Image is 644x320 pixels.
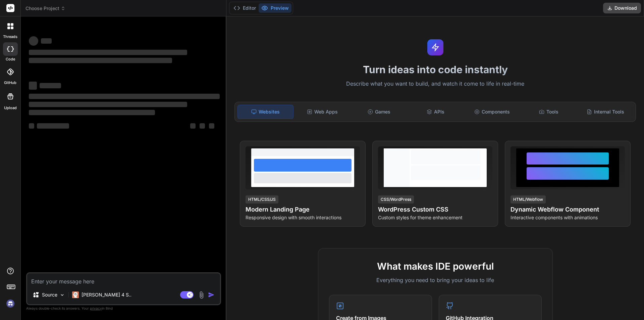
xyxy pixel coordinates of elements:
p: [PERSON_NAME] 4 S.. [82,291,131,298]
img: Pick Models [59,292,65,298]
span: privacy [90,306,102,310]
h1: Turn ideas into code instantly [230,63,640,76]
span: ‌ [37,123,69,129]
div: Games [352,105,407,119]
span: ‌ [29,36,38,46]
p: Source [42,291,57,298]
p: Always double-check its answers. Your in Bind [26,305,221,312]
h2: What makes IDE powerful [329,259,542,273]
div: Web Apps [295,105,350,119]
div: Internal Tools [578,105,633,119]
span: ‌ [29,94,220,99]
span: ‌ [41,38,52,44]
h4: Dynamic Webflow Component [511,205,625,214]
h4: Modern Landing Page [246,205,360,214]
button: Preview [259,3,291,13]
label: Upload [4,105,17,111]
p: Describe what you want to build, and watch it come to life in real-time [230,80,640,88]
div: Tools [521,105,577,119]
img: Claude 4 Sonnet [72,291,79,298]
img: icon [208,291,215,298]
h4: WordPress Custom CSS [378,205,492,214]
span: Choose Project [25,5,65,12]
span: ‌ [40,83,61,88]
label: code [6,56,15,62]
span: ‌ [29,50,187,55]
div: HTML/CSS/JS [246,195,278,203]
span: ‌ [29,102,187,107]
p: Interactive components with animations [511,214,625,221]
span: ‌ [190,123,196,129]
div: HTML/Webflow [511,195,546,203]
span: ‌ [29,58,172,63]
div: Websites [237,105,293,119]
div: APIs [408,105,463,119]
span: ‌ [29,110,155,115]
div: Components [465,105,520,119]
label: threads [3,34,17,40]
span: ‌ [209,123,214,129]
span: ‌ [200,123,205,129]
button: Editor [231,3,259,13]
button: Download [603,3,641,13]
img: attachment [198,291,205,299]
div: CSS/WordPress [378,195,414,203]
label: GitHub [4,80,16,86]
p: Custom styles for theme enhancement [378,214,492,221]
p: Responsive design with smooth interactions [246,214,360,221]
span: ‌ [29,82,37,90]
span: ‌ [29,123,34,129]
img: signin [5,298,16,309]
p: Everything you need to bring your ideas to life [329,276,542,284]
